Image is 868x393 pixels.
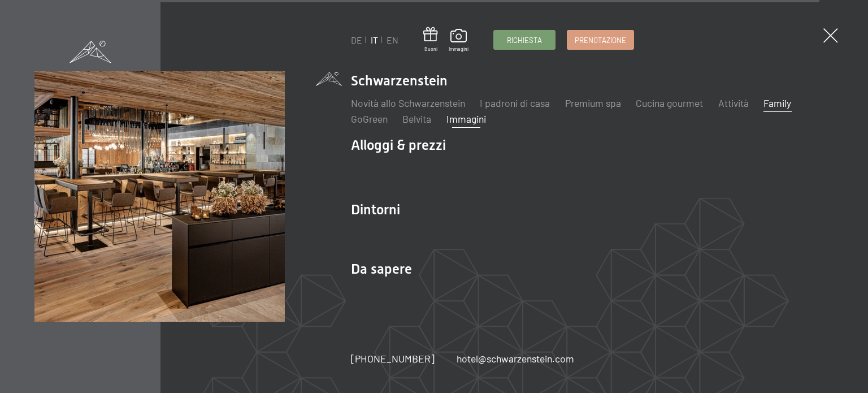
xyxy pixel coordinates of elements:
[446,113,486,125] a: Immagini
[718,97,749,109] a: Attività
[423,46,438,53] span: Buoni
[351,352,435,366] a: [PHONE_NUMBER]
[423,27,438,53] a: Buoni
[371,34,378,45] a: IT
[387,34,398,45] a: EN
[449,46,468,53] span: Immagini
[494,31,555,49] a: Richiesta
[449,29,468,53] a: Immagini
[480,97,550,109] a: I padroni di casa
[351,113,388,125] a: GoGreen
[565,97,621,109] a: Premium spa
[457,352,574,366] a: hotel@schwarzenstein.com
[351,352,435,365] span: [PHONE_NUMBER]
[636,97,703,109] a: Cucina gourmet
[763,97,791,109] a: Family
[402,113,431,125] a: Belvita
[575,35,626,45] span: Prenotazione
[567,31,633,49] a: Prenotazione
[351,34,362,45] a: DE
[351,97,465,109] a: Novità allo Schwarzenstein
[507,35,542,45] span: Richiesta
